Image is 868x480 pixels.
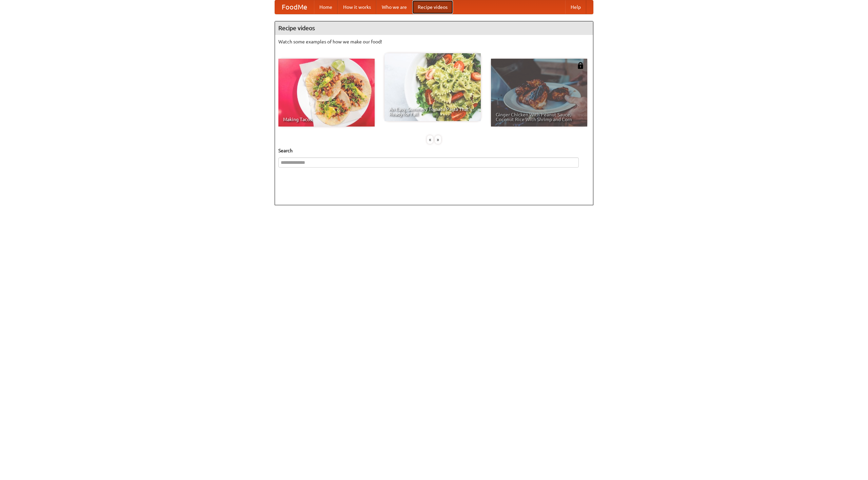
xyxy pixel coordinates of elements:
a: An Easy, Summery Tomato Pasta That's Ready for Fall [384,53,481,121]
a: Who we are [376,0,412,14]
h5: Search [278,147,590,154]
a: Making Tacos [278,59,375,127]
div: « [427,135,433,144]
div: » [435,135,441,144]
a: Home [314,0,338,14]
img: 483408.png [577,62,584,69]
h4: Recipe videos [275,21,593,35]
span: An Easy, Summery Tomato Pasta That's Ready for Fall [389,107,476,116]
a: How it works [338,0,376,14]
p: Watch some examples of how we make our food! [278,38,590,45]
span: Making Tacos [283,117,370,122]
a: Help [565,0,586,14]
a: Recipe videos [412,0,453,14]
a: FoodMe [275,0,314,14]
